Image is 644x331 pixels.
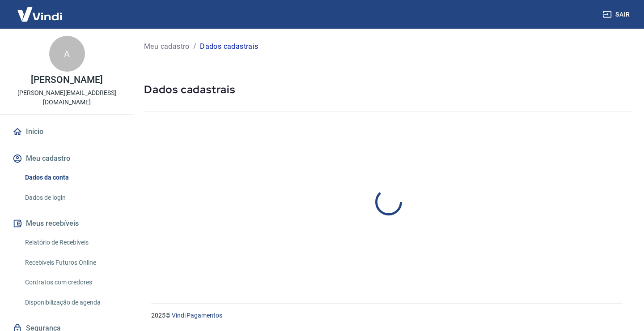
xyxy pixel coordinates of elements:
p: Dados cadastrais [200,41,258,52]
a: Dados da conta [21,168,123,187]
h5: Dados cadastrais [144,82,633,97]
a: Vindi Pagamentos [172,312,222,319]
a: Relatório de Recebíveis [21,233,123,252]
a: Disponibilização de agenda [21,293,123,312]
a: Início [11,122,123,142]
div: A [49,36,85,72]
button: Sair [601,6,633,23]
p: [PERSON_NAME] [31,75,102,85]
button: Meus recebíveis [11,214,123,233]
img: Vindi [11,0,69,28]
a: Dados de login [21,189,123,207]
p: / [193,41,196,52]
button: Meu cadastro [11,149,123,168]
a: Contratos com credores [21,273,123,292]
a: Recebíveis Futuros Online [21,254,123,272]
p: [PERSON_NAME][EMAIL_ADDRESS][DOMAIN_NAME] [7,88,127,107]
p: 2025 © [151,311,623,320]
a: Meu cadastro [144,41,190,52]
